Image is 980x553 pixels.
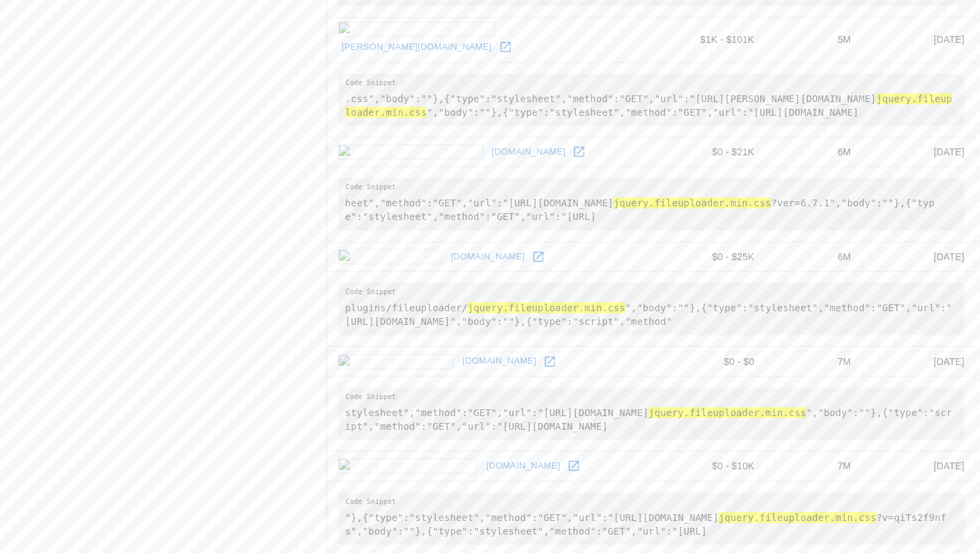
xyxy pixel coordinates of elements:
td: 6M [765,242,862,272]
a: [DOMAIN_NAME] [447,247,528,268]
img: bestbarista.com icon [338,458,477,473]
td: [DATE] [862,347,975,377]
iframe: Drift Widget Chat Controller [912,456,964,508]
hl: jquery.fileuploader.min.css [614,197,772,208]
td: $1K - $101K [661,17,765,62]
a: Open vidok.com in new window [528,247,549,267]
a: [DOMAIN_NAME] [489,142,570,163]
a: Open pdbrezice.si in new window [540,351,560,372]
td: [DATE] [862,137,975,167]
img: pdbrezice.si icon [338,354,454,369]
hl: jquery.fileuploader.min.css [649,407,806,418]
a: Open bower-studios.com in new window [495,37,516,57]
img: cavalletti.com.au icon [338,144,483,159]
hl: jquery.fileuploader.min.css [719,512,877,523]
td: $0 - $0 [661,347,765,377]
img: vidok.com icon [338,249,442,264]
td: 7M [765,347,862,377]
pre: stylesheet","method":"GET","url":"[URL][DOMAIN_NAME] ","body":""},{"type":"script","method":"GET"... [338,388,964,440]
pre: heet","method":"GET","url":"[URL][DOMAIN_NAME] ?ver=6.7.1","body":""},{"type":"stylesheet","metho... [338,178,964,230]
td: 6M [765,137,862,167]
pre: plugins/fileuploader/ ","body":""},{"type":"stylesheet","method":"GET","url":"[URL][DOMAIN_NAME]"... [338,283,964,335]
a: [DOMAIN_NAME] [483,456,563,477]
td: 5M [765,17,862,62]
td: [DATE] [862,242,975,272]
pre: .css","body":""},{"type":"stylesheet","method":"GET","url":"[URL][PERSON_NAME][DOMAIN_NAME] ","bo... [338,74,964,126]
pre: "},{"type":"stylesheet","method":"GET","url":"[URL][DOMAIN_NAME] ?v=qiTs2f9nfs","body":""},{"type... [338,492,964,545]
td: [DATE] [862,17,975,62]
a: Open cavalletti.com.au in new window [569,142,589,162]
td: $0 - $21K [661,137,765,167]
td: $0 - $10K [661,452,765,481]
td: 7M [765,452,862,481]
img: bower-studios.com icon [338,22,495,37]
td: [DATE] [862,452,975,481]
td: $0 - $25K [661,242,765,272]
a: [PERSON_NAME][DOMAIN_NAME] [338,37,495,58]
a: Open bestbarista.com in new window [563,456,584,476]
hl: jquery.fileuploader.min.css [345,93,952,118]
a: [DOMAIN_NAME] [459,351,540,372]
hl: jquery.fileuploader.min.css [468,302,625,313]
